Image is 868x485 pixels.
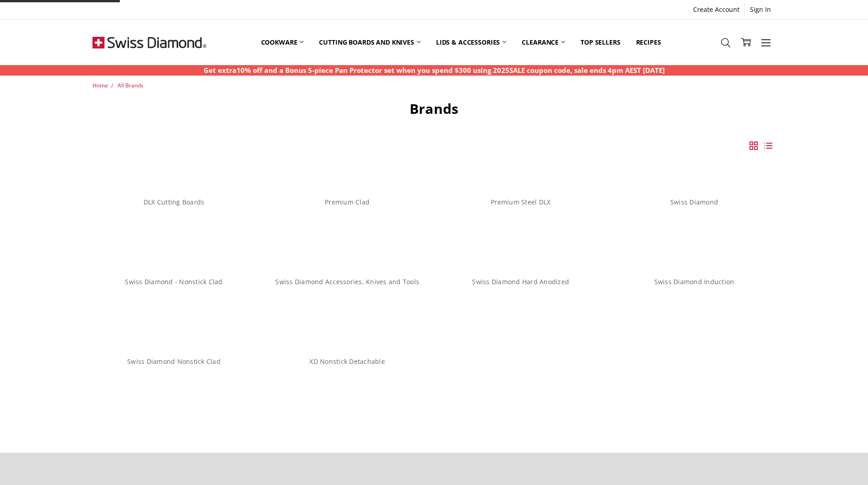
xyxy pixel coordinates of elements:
a: Cutting boards and knives [311,22,428,62]
a: Cookware [253,22,312,62]
a: Clearance [514,22,573,62]
a: Swiss Diamond Induction [654,277,734,286]
a: Swiss Diamond Nonstick Clad [127,357,221,366]
a: XD Nonstick Detachable [309,357,385,366]
a: Premium Clad [325,198,370,206]
h1: Brands [92,100,776,117]
a: Lids & Accessories [428,22,514,62]
a: Sign In [745,3,776,16]
img: Free Shipping On Every Order [92,20,206,65]
a: Home [92,82,108,89]
a: DLX Cutting Boards [144,198,205,206]
a: Recipes [628,22,669,62]
a: Swiss Diamond [670,198,718,206]
a: Create Account [688,3,745,16]
a: Premium Steel DLX [491,198,550,206]
p: Get extra10% off and a Bonus 5-piece Pan Protector set when you spend $300 using 2025SALE coupon ... [204,65,665,76]
a: Swiss Diamond Accessories, Knives and Tools [275,277,419,286]
a: Top Sellers [573,22,628,62]
a: All Brands [118,82,144,89]
a: Swiss Diamond - Nonstick Clad [125,277,222,286]
a: Swiss Diamond Hard Anodized [472,277,569,286]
